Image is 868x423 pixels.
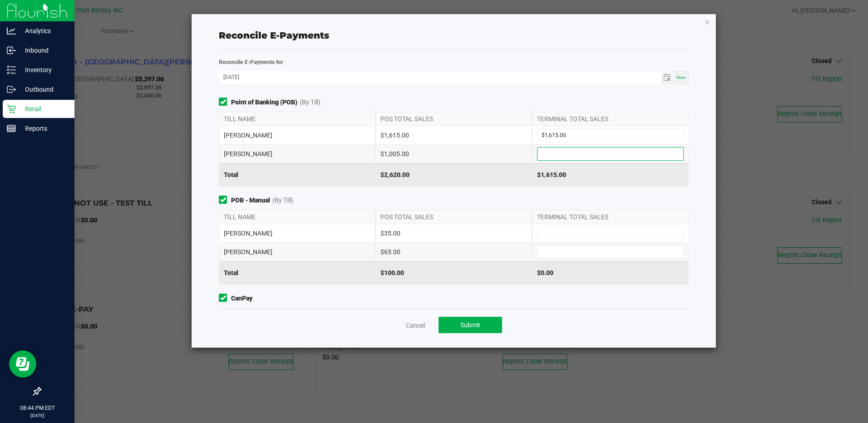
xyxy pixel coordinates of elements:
[375,210,532,224] div: POS TOTAL SALES
[4,412,70,419] p: [DATE]
[219,163,375,186] div: Total
[231,294,252,303] strong: CanPay
[532,210,689,224] div: TERMINAL TOTAL SALES
[7,104,16,113] inline-svg: Retail
[219,210,375,224] div: TILL NAME
[219,224,375,242] div: [PERSON_NAME]
[219,98,231,107] form-toggle: Include in reconciliation
[366,308,440,336] div: $745.80
[219,29,688,42] div: Reconcile E-Payments
[16,103,70,114] p: Retail
[16,123,70,134] p: Reports
[219,294,231,303] form-toggle: Include in reconciliation
[219,243,375,261] div: [PERSON_NAME]
[7,124,16,133] inline-svg: Reports
[4,404,70,412] p: 08:44 PM EDT
[16,64,70,75] p: Inventory
[16,25,70,36] p: Analytics
[676,75,686,80] span: Now
[375,112,532,126] div: POS TOTAL SALES
[231,98,297,107] strong: Point of Banking (POB)
[300,98,321,107] span: (By Till)
[375,145,532,163] div: $1,005.00
[7,65,16,74] inline-svg: Inventory
[375,261,532,284] div: $100.00
[219,261,375,284] div: Total
[7,46,16,55] inline-svg: Inbound
[7,85,16,94] inline-svg: Outbound
[7,26,16,35] inline-svg: Analytics
[219,196,231,205] form-toggle: Include in reconciliation
[219,126,375,144] div: [PERSON_NAME]
[532,112,689,126] div: TERMINAL TOTAL SALES
[375,163,532,186] div: $2,620.00
[460,321,480,329] span: Submit
[219,112,375,126] div: TILL NAME
[231,196,270,205] strong: POB - Manual
[439,317,502,333] button: Submit
[16,45,70,56] p: Inbound
[272,196,293,205] span: (By Till)
[532,261,689,284] div: $0.00
[9,350,36,378] iframe: Resource center
[219,145,375,163] div: [PERSON_NAME]
[219,59,283,65] strong: Reconcile E-Payments for
[406,321,425,330] a: Cancel
[16,84,70,95] p: Outbound
[375,126,532,144] div: $1,615.00
[375,224,532,242] div: $35.00
[375,243,532,261] div: $65.00
[661,71,674,84] span: Toggle calendar
[219,71,661,83] input: Date
[532,163,689,186] div: $1,615.00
